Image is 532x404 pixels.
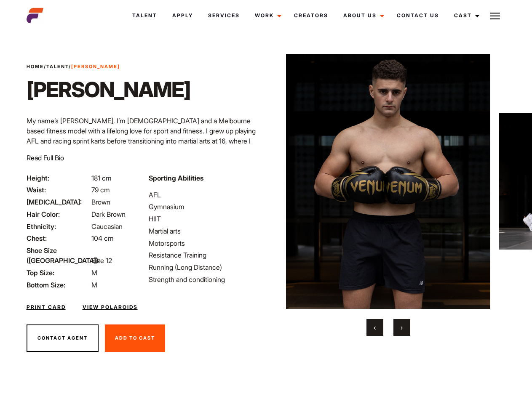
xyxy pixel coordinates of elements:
span: Height: [27,173,90,183]
li: AFL [149,190,261,200]
a: View Polaroids [83,303,138,311]
span: Brown [91,198,110,206]
a: Services [201,4,247,27]
a: Talent [46,64,69,69]
span: 79 cm [91,186,110,194]
strong: Sporting Abilities [149,174,203,182]
span: Read Full Bio [27,154,64,162]
a: Contact Us [389,4,446,27]
span: / / [27,63,120,70]
li: Motorsports [149,238,261,248]
img: Burger icon [490,11,500,21]
span: Bottom Size: [27,280,90,290]
a: Print Card [27,303,66,311]
a: Creators [286,4,336,27]
a: Cast [446,4,484,27]
span: Hair Color: [27,209,90,219]
span: M [91,281,97,289]
span: Caucasian [91,222,123,231]
button: Add To Cast [105,324,165,352]
li: Resistance Training [149,250,261,260]
a: Apply [165,4,201,27]
img: cropped-aefm-brand-fav-22-square.png [27,7,43,24]
h1: [PERSON_NAME] [27,77,190,102]
button: Contact Agent [27,324,99,352]
span: Dark Brown [91,210,126,218]
strong: [PERSON_NAME] [71,64,120,69]
span: Add To Cast [115,335,155,341]
span: Next [401,323,403,332]
a: About Us [336,4,389,27]
li: Gymnasium [149,202,261,212]
span: Top Size: [27,268,90,278]
button: Read Full Bio [27,153,64,163]
span: Previous [374,323,376,332]
li: Running (Long Distance) [149,262,261,272]
li: Martial arts [149,226,261,236]
span: 104 cm [91,234,114,242]
li: HIIT [149,214,261,224]
span: Size 12 [91,256,112,265]
li: Strength and conditioning [149,274,261,284]
a: Work [247,4,286,27]
span: M [91,268,97,277]
a: Home [27,64,44,69]
p: My name’s [PERSON_NAME], I’m [DEMOGRAPHIC_DATA] and a Melbourne based fitness model with a lifelo... [27,116,261,207]
span: [MEDICAL_DATA]: [27,197,90,207]
span: 181 cm [91,174,112,182]
span: Waist: [27,185,90,195]
span: Ethnicity: [27,221,90,231]
span: Chest: [27,233,90,243]
a: Talent [125,4,165,27]
span: Shoe Size ([GEOGRAPHIC_DATA]): [27,245,90,266]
